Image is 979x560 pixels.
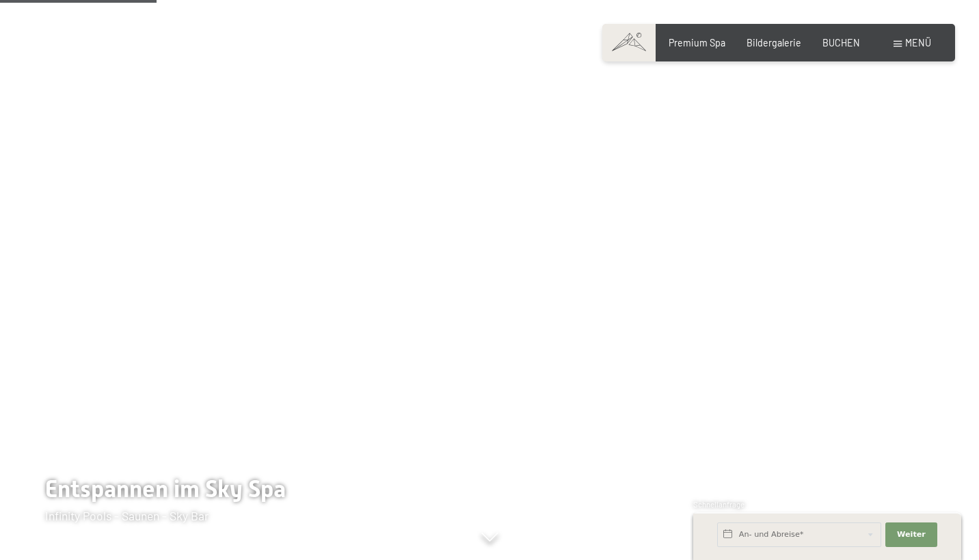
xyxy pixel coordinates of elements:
span: Schnellanfrage [693,500,745,509]
button: Weiter [885,522,937,547]
a: Premium Spa [669,37,725,48]
span: Menü [905,37,931,48]
span: Weiter [897,529,926,540]
a: Bildergalerie [747,37,801,48]
a: BUCHEN [822,37,860,48]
